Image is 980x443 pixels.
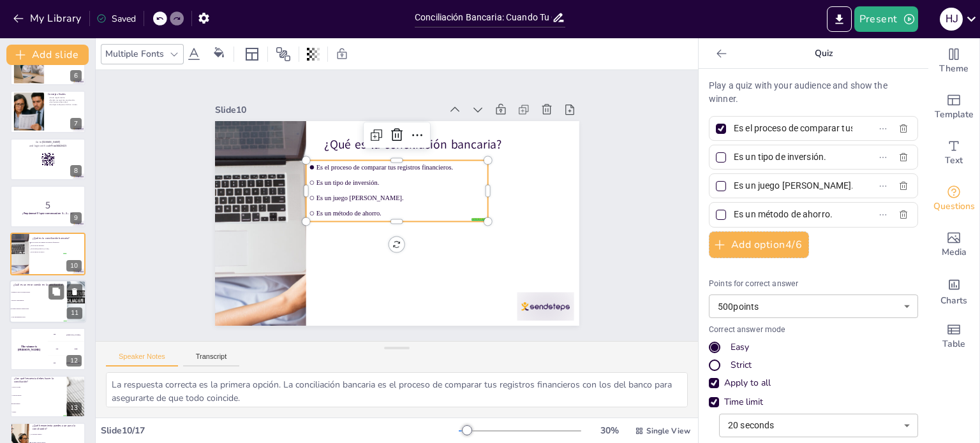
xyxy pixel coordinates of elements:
button: Duplicate Slide [48,284,64,299]
p: ¿Cuál es un error común en la conciliación? [13,283,63,287]
div: 100 [48,328,85,342]
p: No dejes todo para el último minuto. [48,104,82,106]
input: Option 3 [734,177,852,195]
div: 10 [10,233,85,275]
span: Media [942,245,967,259]
p: 5 [14,198,82,212]
div: Apply to all [709,377,918,389]
span: Hacerlo regularmente. [11,300,66,301]
span: Es un juego [PERSON_NAME]. [317,185,486,210]
div: 12 [10,328,85,370]
p: Quiz [732,38,916,69]
div: 9 [10,185,85,228]
button: My Library [10,8,87,29]
p: Mantén tus registros organizados. [48,99,82,102]
span: Table [942,337,965,351]
strong: ¡Prepárense! El quiz comenzará en 3... 2... 1... [22,212,73,215]
div: Easy [709,341,918,354]
div: Time limit [724,396,763,409]
div: Easy [731,341,749,354]
strong: [DOMAIN_NAME] [42,140,61,143]
div: Time limit [709,396,918,409]
div: Apply to all [724,377,771,389]
button: Add option4/6 [709,231,809,258]
span: Template [935,108,974,122]
div: Jaap [74,348,77,350]
div: 200 [48,342,85,356]
span: Usar herramientas útiles. [11,316,66,318]
p: Usa herramientas útiles. [48,101,82,104]
p: ¿Qué es la conciliación bancaria? [330,129,567,170]
span: Una app o hoja de cálculo. [31,442,85,443]
input: Option 2 [734,148,852,166]
span: Questions [933,200,975,214]
span: Un hechizo mágico. [31,434,85,435]
button: Add slide [6,45,89,65]
div: Slide 10 / 17 [101,425,459,437]
p: Hazlo regularmente. [48,97,82,99]
span: Nunca. [12,411,66,412]
button: Transcript [183,352,240,367]
div: Multiple Fonts [103,45,167,62]
button: Present [854,6,918,32]
p: Go to [14,140,82,144]
p: ¿Qué herramienta puedes usar para la conciliación? [33,424,82,431]
span: Olvidar registrar transacciones. [11,308,66,310]
div: Saved [96,13,136,25]
span: Single View [646,426,690,436]
h4: The winner is [PERSON_NAME] [10,345,48,352]
input: Option 1 [734,119,852,138]
div: 12 [66,355,82,367]
button: H J [940,6,963,32]
button: Speaker Notes [106,352,178,367]
p: and login with code [14,144,82,148]
div: Layout [242,44,262,64]
div: H J [940,8,963,31]
div: 20 seconds [719,414,918,437]
div: 8 [70,165,82,177]
p: ¿Con qué frecuencia debes hacer la conciliación? [14,377,63,384]
div: 8 [10,138,85,180]
span: Registrar todas las transacciones. [11,291,66,293]
div: 7 [10,91,85,133]
span: Es un tipo de inversión. [31,245,66,246]
span: Charts [940,294,967,308]
div: 500 points [709,294,918,318]
div: Add text boxes [928,130,979,176]
span: Text [945,154,963,168]
div: 6 [10,43,85,85]
span: Es un método de ahorro. [31,251,66,252]
span: Es un tipo de inversión. [318,171,487,196]
textarea: La respuesta correcta es la primera opción. La conciliación bancaria es el proceso de comparar tu... [106,372,688,407]
div: 30 % [594,425,625,437]
input: Option 4 [734,205,852,224]
div: Add images, graphics, shapes or video [928,222,979,268]
p: Consejos finales [48,92,82,96]
p: Points for correct answer [709,279,918,290]
div: Slide 10 [225,85,452,121]
span: Regularmente. [12,403,66,404]
div: 9 [70,212,82,224]
div: Add a table [928,314,979,359]
span: Una vez al año. [12,386,66,388]
p: Correct answer mode [709,324,918,336]
div: 13 [66,402,82,414]
input: Insert title [415,8,552,27]
div: Change the overall theme [928,38,979,84]
div: 13 [10,375,85,418]
span: Es un método de ahorro. [315,201,484,226]
span: Es el proceso de comparar tus registros financieros. [320,156,489,180]
span: Es un juego [PERSON_NAME]. [31,248,66,249]
div: 10 [66,260,82,272]
p: ¿Qué es la conciliación bancaria? [33,236,82,240]
span: Cada seis meses. [12,395,66,396]
button: Delete Slide [67,284,82,299]
div: Add ready made slides [928,84,979,130]
div: Background color [209,47,228,61]
span: Es el proceso de comparar tus registros financieros. [31,242,66,243]
div: 300 [48,356,85,370]
div: 11 [67,307,82,319]
p: Play a quiz with your audience and show the winner. [709,79,918,106]
div: 6 [70,70,82,82]
button: Export to PowerPoint [827,6,852,32]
